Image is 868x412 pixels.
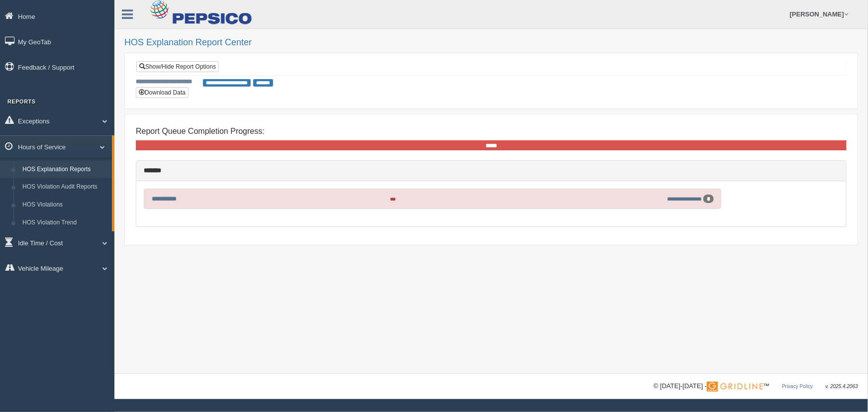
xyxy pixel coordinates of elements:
[707,382,763,392] img: Gridline
[136,87,189,98] button: Download Data
[826,384,858,389] span: v. 2025.4.2063
[654,381,858,392] div: © [DATE]-[DATE] - ™
[18,178,112,196] a: HOS Violation Audit Reports
[136,61,219,72] a: Show/Hide Report Options
[18,196,112,214] a: HOS Violations
[782,384,813,389] a: Privacy Policy
[18,214,112,232] a: HOS Violation Trend
[18,161,112,179] a: HOS Explanation Reports
[124,38,858,48] h2: HOS Explanation Report Center
[136,127,847,136] h4: Report Queue Completion Progress:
